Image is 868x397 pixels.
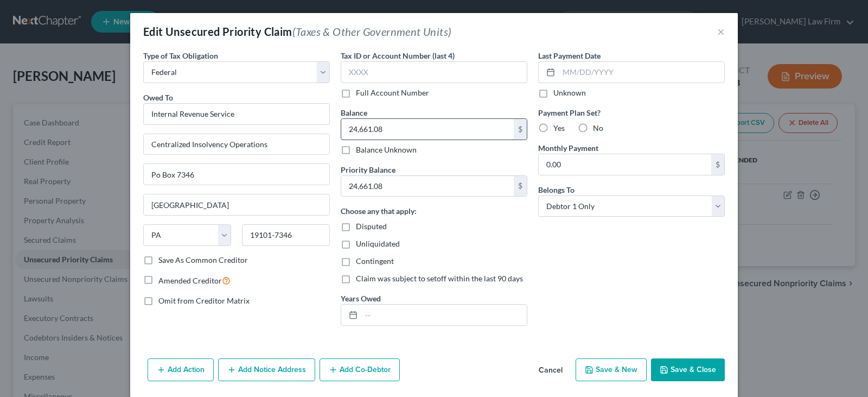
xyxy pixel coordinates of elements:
[341,176,514,197] input: 0.00
[356,87,429,98] label: Full Account Number
[356,144,417,155] label: Balance Unknown
[593,123,603,133] span: No
[341,293,381,304] label: Years Owed
[717,25,725,38] button: ×
[144,194,329,215] input: Enter city...
[711,154,724,175] div: $
[292,25,452,38] span: (Taxes & Other Government Units)
[530,360,571,381] button: Cancel
[144,164,329,185] input: Apt, Suite, etc...
[538,50,601,61] label: Last Payment Date
[341,50,455,61] label: Tax ID or Account Number (last 4)
[559,62,724,83] input: MM/DD/YYYY
[341,61,527,83] input: XXXX
[341,164,395,175] label: Priority Balance
[356,274,523,283] span: Claim was subject to setoff within the last 90 days
[341,119,514,140] input: 0.00
[143,93,173,102] span: Owed To
[143,103,330,125] input: Search creditor by name...
[143,51,218,60] span: Type of Tax Obligation
[356,222,387,231] span: Disputed
[651,358,725,381] button: Save & Close
[158,255,248,266] label: Save As Common Creditor
[218,358,315,381] button: Add Notice Address
[514,176,527,197] div: $
[553,123,565,133] span: Yes
[356,239,400,248] span: Unliquidated
[356,256,394,266] span: Contingent
[143,24,451,39] div: Edit Unsecured Priority Claim
[144,134,329,155] input: Enter address...
[341,107,367,118] label: Balance
[538,107,725,118] label: Payment Plan Set?
[576,358,647,381] button: Save & New
[341,205,417,217] label: Choose any that apply:
[538,142,598,154] label: Monthly Payment
[158,296,250,305] span: Omit from Creditor Matrix
[514,119,527,140] div: $
[538,185,575,194] span: Belongs To
[539,154,711,175] input: 0.00
[361,305,527,325] input: --
[242,224,330,246] input: Enter zip...
[148,358,214,381] button: Add Action
[553,87,586,98] label: Unknown
[320,358,400,381] button: Add Co-Debtor
[158,276,222,285] span: Amended Creditor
